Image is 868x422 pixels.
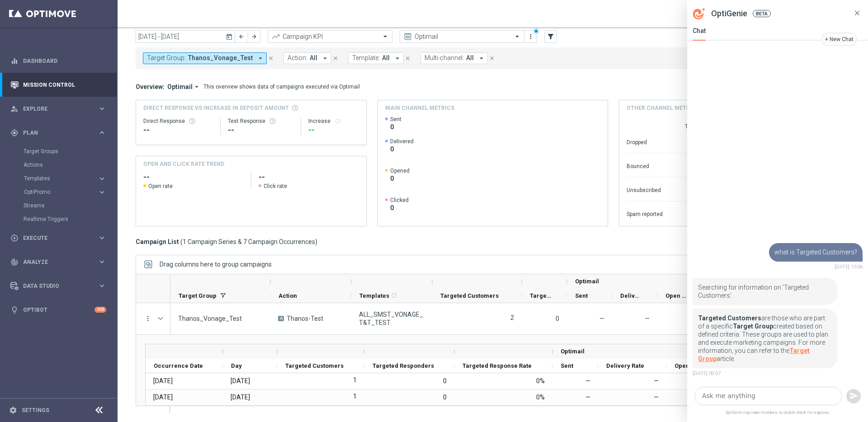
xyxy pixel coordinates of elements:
[10,282,98,290] div: Data Studio
[288,54,307,62] span: Action:
[526,31,535,42] button: more_vert
[310,54,317,62] span: All
[544,30,557,43] button: filter_alt
[147,54,186,62] span: Target Group:
[10,298,106,322] div: Optibot
[231,362,242,369] span: Day
[666,373,727,389] div: —
[575,292,588,299] span: Sent
[348,52,404,64] button: Template: All arrow_drop_down
[536,377,545,385] div: 0%
[10,258,19,266] i: track_changes
[308,117,359,125] div: Increase
[674,182,697,197] div: 0
[698,314,761,322] span: Targeted Customers
[10,258,107,266] button: track_changes Analyze keyboard_arrow_right
[98,258,106,266] i: keyboard_arrow_right
[825,36,854,43] div: + New Chat
[674,134,697,149] div: 0
[10,105,19,113] i: person_search
[665,292,687,299] span: Open Rate
[143,104,289,112] span: Direct Response VS Increase In Deposit Amount
[10,234,19,242] i: play_circle_outline
[24,212,117,226] div: Realtime Triggers
[24,148,94,155] a: Target Groups
[733,323,773,330] span: Target Group
[283,52,331,64] button: Action: All arrow_drop_down
[144,314,152,323] button: more_vert
[10,306,107,314] div: lightbulb Optibot +10
[353,376,357,384] label: 1
[153,377,173,385] div: 06 Oct 2025
[143,160,224,168] h4: OPEN AND CLICK RATE TREND
[154,362,203,369] span: Occurrence Date
[390,167,410,174] span: Opened
[24,158,117,172] div: Actions
[24,189,89,195] span: OptiPromo
[561,348,585,355] span: Optimail
[136,238,317,246] h3: Campaign List
[530,292,552,299] span: Targeted Responders
[391,292,398,299] i: refresh
[10,105,107,113] button: person_search Explore keyboard_arrow_right
[400,30,524,43] ng-select: Optimail
[373,362,434,369] span: Targeted Responders
[331,53,340,63] button: close
[389,291,398,300] span: Calculate column
[462,362,532,369] span: Targeted Response Rate
[23,298,94,322] a: Optibot
[466,54,474,62] span: All
[666,389,727,405] div: —
[315,238,317,246] span: )
[271,32,280,41] i: trending_up
[23,73,106,97] a: Mission Control
[98,128,106,137] i: keyboard_arrow_right
[425,54,464,62] span: Multi-channel:
[359,292,389,299] span: Templates
[10,234,107,242] button: play_circle_outline Execute keyboard_arrow_right
[353,392,357,400] label: 1
[98,188,106,197] i: keyboard_arrow_right
[334,117,341,125] button: refresh
[674,123,697,130] div: Total
[10,73,106,97] div: Mission Control
[687,409,868,422] span: OptiGenie may make mistakes, so double-check its response.
[332,55,339,61] i: close
[10,105,98,113] div: Explore
[620,292,642,299] span: Delivery Rate
[160,261,272,268] span: Drag columns here to group campaigns
[390,204,409,212] span: 0
[143,125,213,136] div: --
[10,234,98,242] div: Execute
[268,30,392,43] ng-select: Campaign KPI
[10,57,107,65] button: equalizer Dashboard
[627,182,663,197] div: Unsubscribed
[390,116,401,123] span: Sent
[248,30,260,43] button: arrow_forward
[143,117,213,125] div: Direct Response
[393,54,401,62] i: arrow_drop_down
[231,393,250,401] div: Tuesday
[285,362,344,369] span: Targeted Customers
[443,377,447,385] div: 0
[10,57,19,65] i: equalizer
[527,33,534,40] i: more_vert
[268,55,274,61] i: close
[693,27,706,41] div: Chat
[489,55,495,61] i: close
[98,234,106,242] i: keyboard_arrow_right
[385,104,454,112] h4: Main channel metrics
[675,362,703,369] span: Open Rate
[98,281,106,290] i: keyboard_arrow_right
[510,314,514,322] label: 2
[674,158,697,173] div: 0
[627,104,699,112] h4: Other channel metrics
[693,370,837,378] div: [DATE] 09:07
[264,183,287,190] span: Click rate
[256,54,264,62] i: arrow_drop_down
[179,292,217,299] span: Target Group
[148,183,173,190] span: Open rate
